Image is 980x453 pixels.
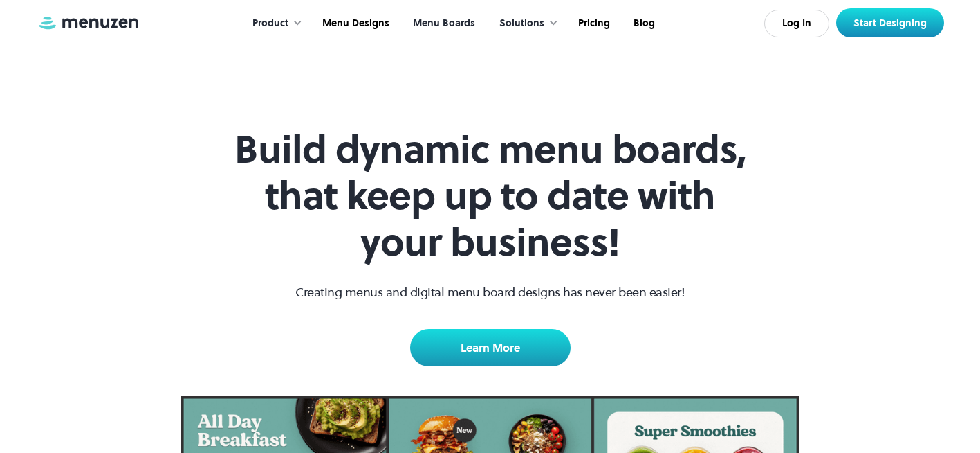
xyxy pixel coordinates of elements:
[239,2,309,45] div: Product
[764,10,829,37] a: Log In
[309,2,400,45] a: Menu Designs
[620,2,665,45] a: Blog
[499,16,544,31] div: Solutions
[225,126,756,266] h1: Build dynamic menu boards, that keep up to date with your business!
[836,8,944,37] a: Start Designing
[565,2,620,45] a: Pricing
[486,2,565,45] div: Solutions
[295,283,685,301] p: Creating menus and digital menu board designs has never been easier!
[400,2,486,45] a: Menu Boards
[410,329,571,366] a: Learn More
[252,16,288,31] div: Product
